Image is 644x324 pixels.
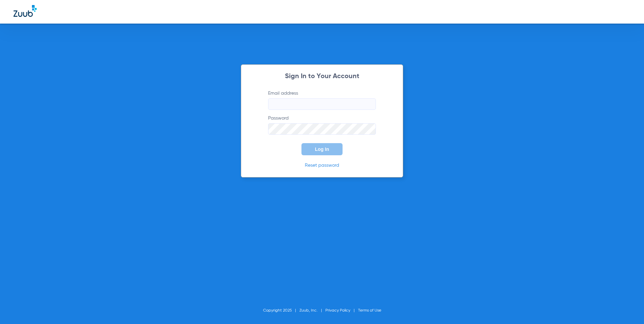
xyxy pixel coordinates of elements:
[268,115,376,135] label: Password
[358,309,381,313] a: Terms of Use
[305,163,339,168] a: Reset password
[325,309,350,313] a: Privacy Policy
[299,307,325,314] li: Zuub, Inc.
[268,123,376,135] input: Password
[13,5,37,17] img: Zuub Logo
[268,98,376,110] input: Email address
[268,90,376,110] label: Email address
[301,143,343,155] button: Log In
[258,73,386,80] h2: Sign In to Your Account
[263,307,299,314] li: Copyright 2025
[315,147,329,152] span: Log In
